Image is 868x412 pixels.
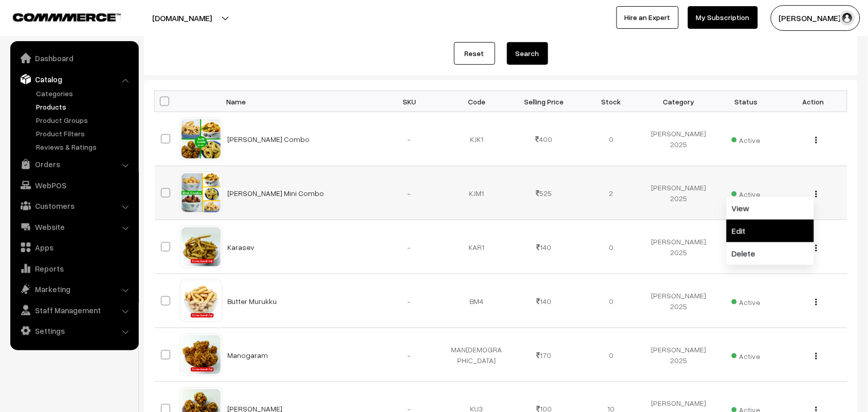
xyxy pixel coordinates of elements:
td: 140 [511,274,578,328]
td: MAN[DEMOGRAPHIC_DATA] [443,328,511,382]
span: Active [732,294,761,308]
td: 525 [511,166,578,220]
th: SKU [376,91,443,112]
a: Delete [727,242,814,265]
img: Menu [816,299,817,306]
img: Menu [816,137,817,144]
td: KJK1 [443,112,511,166]
a: Reviews & Ratings [33,141,135,152]
a: Products [33,101,135,112]
td: BM4 [443,274,511,328]
button: [DOMAIN_NAME] [116,5,248,31]
a: Marketing [13,280,135,298]
td: - [376,166,443,220]
td: [PERSON_NAME] 2025 [645,220,713,274]
span: Active [732,132,761,146]
a: Categories [33,88,135,99]
td: [PERSON_NAME] 2025 [645,274,713,328]
th: Name [222,91,376,112]
a: WebPOS [13,176,135,194]
span: Active [732,186,761,200]
th: Action [780,91,847,112]
td: [PERSON_NAME] 2025 [645,112,713,166]
td: 170 [511,328,578,382]
a: Hire an Expert [617,6,679,29]
a: My Subscription [688,6,758,29]
td: [PERSON_NAME] 2025 [645,166,713,220]
a: Reset [454,42,495,65]
a: [PERSON_NAME] Mini Combo [228,189,324,198]
img: Menu [816,191,817,198]
td: 0 [578,112,645,166]
a: Orders [13,155,135,173]
a: COMMMERCE [13,10,103,23]
th: Status [713,91,780,112]
a: [PERSON_NAME] Combo [228,135,310,144]
td: 400 [511,112,578,166]
a: Apps [13,238,135,257]
td: - [376,220,443,274]
th: Code [443,91,511,112]
td: - [376,328,443,382]
a: Butter Murukku [228,297,277,306]
td: 0 [578,220,645,274]
a: Catalog [13,70,135,88]
td: 140 [511,220,578,274]
th: Selling Price [511,91,578,112]
a: Website [13,218,135,236]
a: Edit [727,220,814,242]
button: [PERSON_NAME] s… [771,5,860,31]
th: Stock [578,91,645,112]
a: Reports [13,259,135,278]
a: Product Groups [33,115,135,126]
td: [PERSON_NAME] 2025 [645,328,713,382]
a: Dashboard [13,49,135,67]
a: Customers [13,196,135,215]
img: Menu [816,353,817,360]
a: Product Filters [33,128,135,139]
td: KJM1 [443,166,511,220]
img: COMMMERCE [13,13,121,21]
td: 2 [578,166,645,220]
a: Settings [13,321,135,340]
a: View [727,197,814,220]
span: Active [732,348,761,362]
td: 0 [578,274,645,328]
td: - [376,274,443,328]
a: Staff Management [13,301,135,319]
td: - [376,112,443,166]
img: Menu [816,245,817,252]
a: Manogaram [228,351,268,360]
td: KAR1 [443,220,511,274]
th: Category [645,91,713,112]
a: Karasev [228,243,255,252]
img: user [840,10,855,26]
td: 0 [578,328,645,382]
button: Search [507,42,548,65]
